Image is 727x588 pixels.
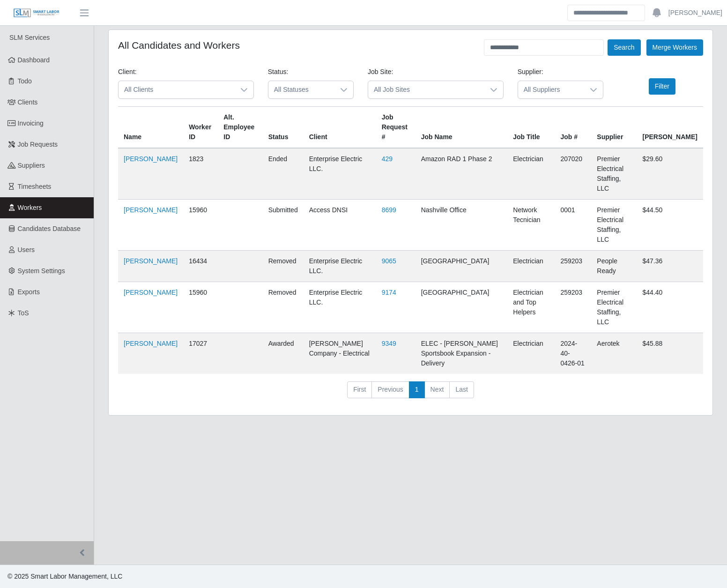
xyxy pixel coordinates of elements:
[183,200,218,251] td: 15960
[415,148,508,200] td: Amazon RAD 1 Phase 2
[124,257,178,265] a: [PERSON_NAME]
[382,289,396,296] a: 9174
[124,206,178,214] a: [PERSON_NAME]
[304,148,376,200] td: Enterprise Electric LLC.
[183,107,218,149] th: Worker ID
[218,107,262,149] th: Alt. Employee ID
[415,251,508,282] td: [GEOGRAPHIC_DATA]
[9,34,50,41] span: SLM Services
[382,257,396,265] a: 9065
[409,381,425,398] a: 1
[507,282,555,333] td: Electrician and Top Helpers
[507,251,555,282] td: Electrician
[555,333,591,374] td: 2024-40-0426-01
[18,162,45,169] span: Suppliers
[18,288,40,296] span: Exports
[263,148,304,200] td: ended
[18,183,52,190] span: Timesheets
[119,81,235,98] span: All Clients
[124,155,178,163] a: [PERSON_NAME]
[507,148,555,200] td: Electrician
[18,204,42,211] span: Workers
[368,81,484,98] span: All Job Sites
[18,309,29,317] span: ToS
[591,251,637,282] td: People Ready
[304,107,376,149] th: Client
[637,282,703,333] td: $44.40
[304,251,376,282] td: Enterprise Electric LLC.
[118,107,183,149] th: Name
[382,206,396,214] a: 8699
[382,340,396,347] a: 9349
[637,333,703,374] td: $45.88
[124,340,178,347] a: [PERSON_NAME]
[646,39,703,56] button: Merge Workers
[567,5,645,21] input: Search
[555,107,591,149] th: Job #
[18,119,44,127] span: Invoicing
[263,251,304,282] td: removed
[507,333,555,374] td: Electrician
[18,56,50,64] span: Dashboard
[304,333,376,374] td: [PERSON_NAME] Company - Electrical
[555,200,591,251] td: 0001
[183,333,218,374] td: 17027
[555,282,591,333] td: 259203
[637,107,703,149] th: [PERSON_NAME]
[415,107,508,149] th: Job Name
[608,39,640,56] button: Search
[415,333,508,374] td: ELEC - [PERSON_NAME] Sportsbook Expansion - Delivery
[637,251,703,282] td: $47.36
[124,289,178,296] a: [PERSON_NAME]
[263,333,304,374] td: awarded
[183,282,218,333] td: 15960
[507,200,555,251] td: Network Tecnician
[118,381,703,406] nav: pagination
[263,107,304,149] th: Status
[118,39,240,51] h4: All Candidates and Workers
[18,225,81,232] span: Candidates Database
[183,148,218,200] td: 1823
[591,148,637,200] td: Premier Electrical Staffing, LLC
[591,107,637,149] th: Supplier
[304,200,376,251] td: Access DNSI
[18,98,38,106] span: Clients
[268,67,289,77] label: Status:
[268,81,334,98] span: All Statuses
[591,282,637,333] td: Premier Electrical Staffing, LLC
[591,200,637,251] td: Premier Electrical Staffing, LLC
[13,8,60,18] img: SLM Logo
[668,8,722,18] a: [PERSON_NAME]
[555,148,591,200] td: 207020
[415,282,508,333] td: [GEOGRAPHIC_DATA]
[18,246,35,253] span: Users
[518,67,543,77] label: Supplier:
[637,200,703,251] td: $44.50
[507,107,555,149] th: Job Title
[118,67,137,77] label: Client:
[376,107,415,149] th: Job Request #
[637,148,703,200] td: $29.60
[7,573,122,580] span: © 2025 Smart Labor Management, LLC
[382,155,393,163] a: 429
[649,78,675,95] button: Filter
[263,282,304,333] td: removed
[18,77,32,85] span: Todo
[368,67,393,77] label: Job Site:
[263,200,304,251] td: submitted
[591,333,637,374] td: Aerotek
[415,200,508,251] td: Nashville Office
[555,251,591,282] td: 259203
[518,81,584,98] span: All Suppliers
[18,141,58,148] span: Job Requests
[18,267,65,275] span: System Settings
[183,251,218,282] td: 16434
[304,282,376,333] td: Enterprise Electric LLC.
